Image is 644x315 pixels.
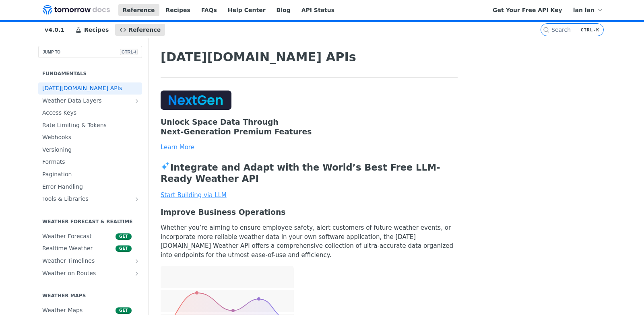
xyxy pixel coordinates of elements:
[543,27,549,33] svg: Search
[42,171,140,179] span: Pagination
[38,243,142,255] a: Realtime Weatherget
[38,181,142,193] a: Error Handling
[38,132,142,144] a: Webhooks
[38,107,142,119] a: Access Keys
[42,233,114,241] span: Weather Forecast
[38,156,142,168] a: Formats
[38,255,142,267] a: Weather TimelinesShow subpages for Weather Timelines
[488,4,567,16] a: Get Your Free API Key
[38,169,142,181] a: Pagination
[115,24,165,36] a: Reference
[38,231,142,243] a: Weather Forecastget
[223,4,270,16] a: Help Center
[38,268,142,280] a: Weather on RoutesShow subpages for Weather on Routes
[272,4,295,16] a: Blog
[197,4,221,16] a: FAQs
[118,4,159,16] a: Reference
[128,27,161,33] span: Reference
[42,134,140,142] span: Webhooks
[161,161,458,184] h2: Integrate and Adapt with the World’s Best Free LLM-Ready Weather API
[42,307,114,315] span: Weather Maps
[134,98,140,104] button: Show subpages for Weather Data Layers
[42,121,140,130] span: Rate Limiting & Tokens
[84,27,109,33] span: Recipes
[134,258,140,264] button: Show subpages for Weather Timelines
[42,109,140,117] span: Access Keys
[42,245,114,253] span: Realtime Weather
[579,26,601,34] kbd: CTRL-K
[569,4,608,16] button: lan lan
[161,191,227,199] a: Start Building via LLM
[38,218,142,225] h2: Weather Forecast & realtime
[134,270,140,277] button: Show subpages for Weather on Routes
[38,193,142,205] a: Tools & LibrariesShow subpages for Tools & Libraries
[38,292,142,299] h2: Weather Maps
[42,257,132,265] span: Weather Timelines
[161,143,458,152] a: Learn More
[71,24,113,36] a: Recipes
[38,82,142,95] a: [DATE][DOMAIN_NAME] APIs
[116,245,132,252] span: get
[42,146,140,154] span: Versioning
[32,22,541,38] nav: Primary navigation
[161,208,458,217] h3: Improve Business Operations
[38,95,142,107] a: Weather Data LayersShow subpages for Weather Data Layers
[161,117,458,136] h3: Unlock Space Data Through Next-Generation Premium Features
[38,46,142,58] button: JUMP TOCTRL-/
[573,7,594,13] span: lan lan
[42,84,140,93] span: [DATE][DOMAIN_NAME] APIs
[551,27,621,33] input: CTRL-K
[42,195,132,203] span: Tools & Libraries
[161,4,195,16] a: Recipes
[43,5,110,14] img: Tomorrow.io Weather API Docs
[116,307,132,314] span: get
[161,50,458,64] h1: [DATE][DOMAIN_NAME] APIs
[40,24,69,36] span: v4.0.1
[42,183,140,191] span: Error Handling
[38,119,142,132] a: Rate Limiting & Tokens
[134,196,140,202] button: Show subpages for Tools & Libraries
[42,97,132,105] span: Weather Data Layers
[116,233,132,240] span: get
[42,158,140,166] span: Formats
[38,70,142,77] h2: Fundamentals
[42,270,132,278] span: Weather on Routes
[161,223,458,259] p: Whether you’re aiming to ensure employee safety, alert customers of future weather events, or inc...
[120,49,138,55] span: CTRL-/
[38,144,142,156] a: Versioning
[297,4,339,16] a: API Status
[161,91,231,110] img: NextGen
